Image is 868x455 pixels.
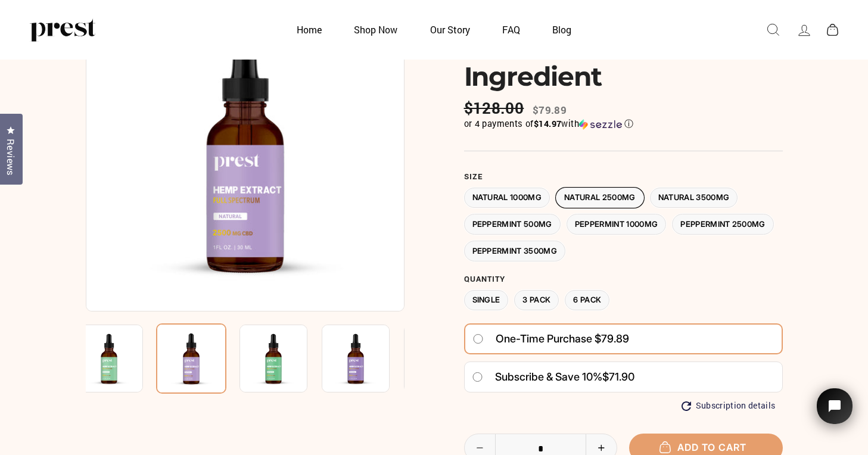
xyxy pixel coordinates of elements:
button: Subscription details [682,401,776,411]
a: FAQ [487,18,535,41]
div: or 4 payments of$14.97withSezzle Click to learn more about Sezzle [464,118,783,130]
span: Subscription details [696,401,776,411]
label: Peppermint 1000MG [567,214,667,235]
img: PREST ORGANICS [30,18,95,42]
label: Natural 3500MG [650,188,738,208]
img: CBD HEMP OIL 1 Ingredient [156,323,226,394]
input: One-time purchase $79.89 [472,334,484,344]
div: or 4 payments of with [464,118,783,130]
label: 6 Pack [565,290,609,311]
img: CBD HEMP OIL 1 Ingredient [404,325,472,392]
a: Home [282,18,337,41]
label: Natural 2500MG [556,188,644,208]
img: CBD HEMP OIL 1 Ingredient [322,325,390,392]
span: $14.97 [534,118,561,129]
a: Blog [537,18,586,41]
span: Reviews [3,139,18,176]
span: Subscribe & save 10% [495,370,602,383]
span: One-time purchase $79.89 [496,328,629,350]
span: Add to cart [665,441,746,453]
span: $71.90 [602,370,634,383]
label: Quantity [464,275,783,284]
label: Single [464,290,509,311]
label: Peppermint 500MG [464,214,561,235]
label: Natural 1000MG [464,188,550,208]
img: CBD HEMP OIL 1 Ingredient [239,325,307,392]
a: Our Story [415,18,485,41]
label: Peppermint 2500MG [672,214,774,235]
h1: CBD HEMP OIL 1 Ingredient [464,36,783,90]
ul: Primary [282,18,587,41]
input: Subscribe & save 10%$71.90 [472,372,483,382]
label: Peppermint 3500MG [464,241,566,261]
span: $79.89 [533,103,567,117]
span: $128.00 [464,99,527,117]
iframe: Tidio Chat [801,372,868,455]
label: Size [464,172,783,182]
label: 3 Pack [514,290,559,311]
img: Sezzle [579,119,622,130]
a: Shop Now [339,18,412,41]
img: CBD HEMP OIL 1 Ingredient [75,325,143,392]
